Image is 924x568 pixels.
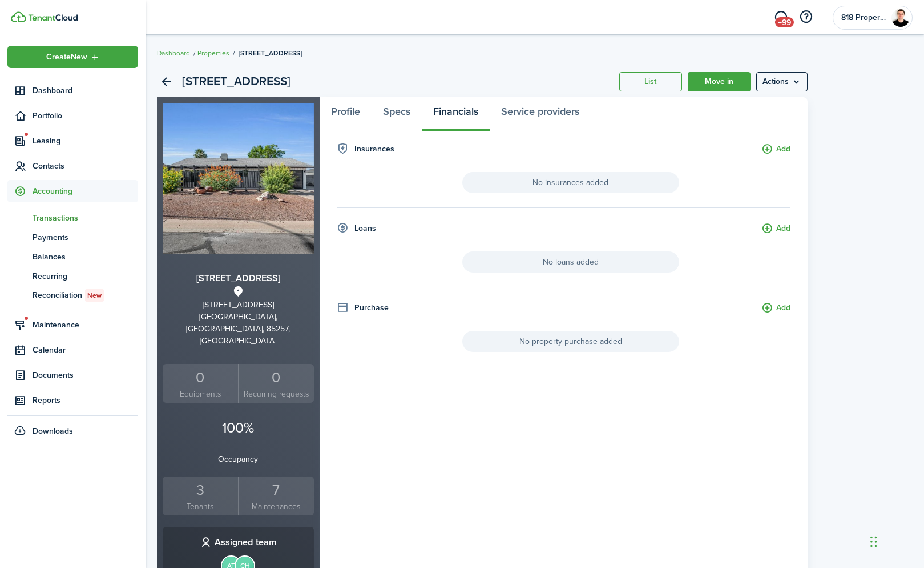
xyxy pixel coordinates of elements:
[7,266,138,286] a: Recurring
[33,212,138,224] span: Transactions
[163,364,239,403] a: 0Equipments
[166,501,236,513] small: Tenants
[163,103,314,254] img: Property avatar
[11,11,26,22] img: TenantCloud
[761,302,790,315] button: Add
[870,525,877,559] div: Drag
[238,364,314,403] a: 0 Recurring requests
[33,319,138,331] span: Maintenance
[33,394,138,406] span: Reports
[7,247,138,266] a: Balances
[372,97,422,131] a: Specs
[775,17,794,27] span: +99
[46,53,87,61] span: Create New
[770,3,792,32] a: Messaging
[182,72,290,91] h2: [STREET_ADDRESS]
[462,251,679,273] span: No loans added
[761,222,790,235] button: Add
[688,72,751,91] a: Move in
[7,227,138,247] a: Payments
[320,97,372,131] a: Profile
[33,85,138,97] span: Dashboard
[756,72,808,91] menu-btn: Actions
[166,388,236,400] small: Equipments
[33,185,138,197] span: Accounting
[163,311,314,347] div: [GEOGRAPHIC_DATA], [GEOGRAPHIC_DATA], 85257, [GEOGRAPHIC_DATA]
[33,369,138,381] span: Documents
[163,417,314,439] p: 100%
[354,222,376,234] h4: Loans
[7,286,138,305] a: ReconciliationNew
[28,14,78,21] img: TenantCloud
[215,535,277,550] h3: Assigned team
[241,479,311,501] div: 7
[490,97,591,131] a: Service providers
[33,110,138,122] span: Portfolio
[33,425,73,437] span: Downloads
[7,46,138,68] button: Open menu
[241,367,311,389] div: 0
[7,79,138,102] a: Dashboard
[163,299,314,311] div: [STREET_ADDRESS]
[462,172,679,193] span: No insurances added
[7,208,138,227] a: Transactions
[462,331,679,352] span: No property purchase added
[7,389,138,411] a: Reports
[241,388,311,400] small: Recurring requests
[163,453,314,465] p: Occupancy
[238,477,314,516] a: 7Maintenances
[241,501,311,513] small: Maintenances
[33,270,138,282] span: Recurring
[796,7,816,27] button: Open resource center
[166,479,236,501] div: 3
[157,72,176,91] a: Back
[33,289,138,302] span: Reconciliation
[841,14,887,22] span: 818 Properties
[354,143,394,155] h4: Insurances
[157,48,190,58] a: Dashboard
[166,367,236,389] div: 0
[197,48,229,58] a: Properties
[33,160,138,172] span: Contacts
[891,9,910,27] img: 818 Properties
[761,143,790,156] button: Add
[756,72,808,91] button: Open menu
[33,231,138,243] span: Payments
[354,302,389,314] h4: Purchase
[33,344,138,356] span: Calendar
[163,477,239,516] a: 3Tenants
[619,72,682,91] a: List
[33,251,138,263] span: Balances
[163,271,314,286] h3: [STREET_ADDRESS]
[867,513,924,568] iframe: Chat Widget
[33,135,138,147] span: Leasing
[239,48,302,58] span: [STREET_ADDRESS]
[87,290,102,301] span: New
